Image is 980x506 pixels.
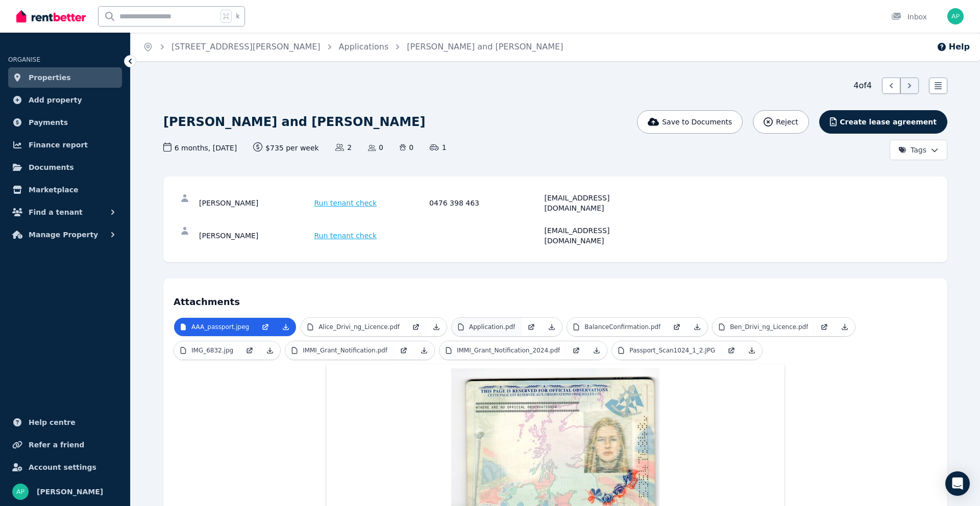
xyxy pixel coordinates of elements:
a: Download Attachment [687,318,707,336]
span: Account settings [29,461,96,473]
a: Alice_Drivi_ng_Licence.pdf [301,318,406,336]
p: IMG_6832.jpg [191,346,233,355]
a: Open in new Tab [255,318,276,336]
a: Open in new Tab [814,318,835,336]
span: $735 per week [253,142,319,153]
a: [STREET_ADDRESS][PERSON_NAME] [171,42,321,52]
div: [EMAIL_ADDRESS][DOMAIN_NAME] [545,225,657,246]
p: Passport_Scan1024_1_2.JPG [629,346,715,355]
p: IMMI_Grant_Notification_2024.pdf [457,346,560,355]
button: Tags [890,140,947,160]
a: Download Attachment [542,318,562,336]
a: BalanceConfirmation.pdf [567,318,667,336]
span: 0 [400,142,413,153]
a: Download Attachment [835,318,855,336]
a: Help centre [8,412,122,433]
span: 0 [368,142,383,153]
h4: Attachments [174,289,937,309]
a: Properties [8,67,122,88]
div: [PERSON_NAME] [199,193,311,213]
span: 2 [335,142,352,153]
span: Refer a friend [29,439,84,451]
a: Open in new Tab [566,341,586,360]
span: Add property [29,94,82,106]
div: Inbox [891,12,927,22]
img: RentBetter [16,9,86,24]
h1: [PERSON_NAME] and [PERSON_NAME] [163,114,425,130]
span: 4 of 4 [853,80,872,92]
a: Open in new Tab [406,318,426,336]
button: Find a tenant [8,202,122,222]
a: Passport_Scan1024_1_2.JPG [612,341,721,360]
a: Open in new Tab [394,341,414,360]
span: Save to Documents [662,117,732,127]
div: [EMAIL_ADDRESS][DOMAIN_NAME] [545,193,657,213]
span: Help centre [29,416,76,428]
a: Documents [8,157,122,178]
a: Download Attachment [742,341,762,360]
p: Alice_Drivi_ng_Licence.pdf [318,323,400,331]
img: Aurora Pagonis [12,484,29,500]
a: Download Attachment [426,318,447,336]
div: [PERSON_NAME] [199,225,311,246]
span: 6 months , [DATE] [163,142,237,153]
a: Download Attachment [414,341,434,360]
a: Open in new Tab [721,341,742,360]
span: Marketplace [29,184,78,196]
span: Create lease agreement [840,117,937,127]
a: IMG_6832.jpg [174,341,239,360]
a: Add property [8,90,122,110]
a: Payments [8,112,122,133]
span: 1 [430,142,446,153]
div: 0476 398 463 [429,193,542,213]
span: k [236,12,239,20]
a: Application.pdf [452,318,521,336]
span: Documents [29,161,74,173]
p: AAA_passport.jpeg [191,323,249,331]
span: Run tenant check [314,231,377,241]
a: Open in new Tab [239,341,260,360]
p: IMMI_Grant_Notification.pdf [303,346,387,355]
a: AAA_passport.jpeg [174,318,255,336]
button: Create lease agreement [819,110,947,134]
a: Download Attachment [276,318,296,336]
a: Open in new Tab [667,318,687,336]
a: Account settings [8,457,122,477]
div: Open Intercom Messenger [945,471,970,496]
img: Aurora Pagonis [947,8,964,24]
a: Download Attachment [586,341,607,360]
span: Reject [776,117,798,127]
span: Payments [29,116,68,129]
a: Applications [339,42,389,52]
span: Tags [898,145,926,155]
a: Refer a friend [8,435,122,455]
a: [PERSON_NAME] and [PERSON_NAME] [407,42,563,52]
span: Run tenant check [314,198,377,208]
a: Open in new Tab [521,318,542,336]
span: Find a tenant [29,206,83,218]
nav: Breadcrumb [131,33,575,61]
button: Help [937,41,970,53]
span: Finance report [29,139,88,151]
p: Ben_Drivi_ng_Licence.pdf [730,323,808,331]
span: [PERSON_NAME] [37,486,103,498]
p: Application.pdf [469,323,515,331]
button: Save to Documents [637,110,743,134]
span: Manage Property [29,229,98,241]
a: IMMI_Grant_Notification_2024.pdf [439,341,566,360]
a: Download Attachment [260,341,280,360]
a: IMMI_Grant_Notification.pdf [285,341,394,360]
a: Ben_Drivi_ng_Licence.pdf [713,318,814,336]
button: Reject [753,110,808,134]
p: BalanceConfirmation.pdf [584,323,660,331]
span: ORGANISE [8,56,40,63]
button: Manage Property [8,224,122,245]
a: Finance report [8,135,122,155]
a: Marketplace [8,180,122,200]
span: Properties [29,71,71,84]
